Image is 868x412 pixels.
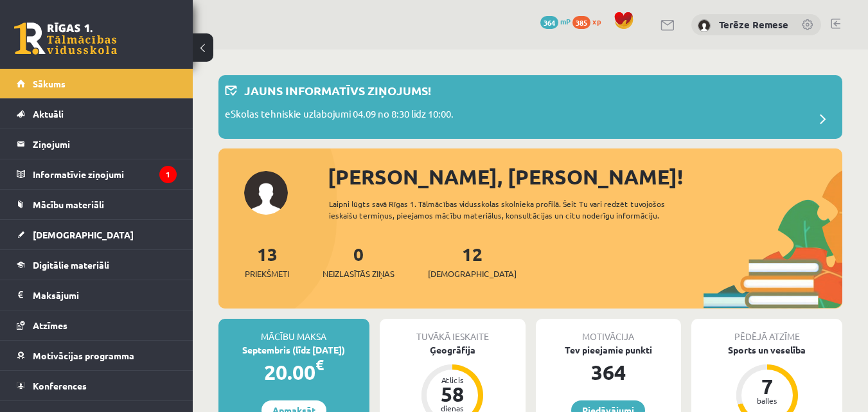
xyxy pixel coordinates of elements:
div: Pēdējā atzīme [691,319,842,343]
div: Motivācija [536,319,682,343]
span: Motivācijas programma [33,350,134,361]
div: 364 [536,357,682,388]
a: Atzīmes [17,310,177,340]
a: Digitālie materiāli [17,250,177,280]
div: Septembris (līdz [DATE]) [218,343,369,357]
div: dienas [433,404,472,412]
div: Sports un veselība [691,343,842,357]
div: balles [748,397,786,404]
span: Atzīmes [33,319,67,331]
a: 13Priekšmeti [245,242,289,280]
div: Ģeogrāfija [380,343,526,357]
span: Mācību materiāli [33,199,104,210]
div: Tev pieejamie punkti [536,343,682,357]
a: 12[DEMOGRAPHIC_DATA] [428,242,517,280]
div: Tuvākā ieskaite [380,319,526,343]
span: € [315,355,324,374]
div: Mācību maksa [218,319,369,343]
span: Digitālie materiāli [33,259,109,271]
div: 20.00 [218,357,369,388]
p: Jauns informatīvs ziņojums! [244,82,431,99]
a: Aktuāli [17,99,177,129]
span: [DEMOGRAPHIC_DATA] [428,267,517,280]
a: Rīgas 1. Tālmācības vidusskola [14,22,117,55]
div: 7 [748,376,786,397]
div: 58 [433,384,472,404]
span: mP [560,16,571,26]
a: 364 mP [540,16,571,26]
legend: Ziņojumi [33,129,177,159]
span: Konferences [33,380,87,391]
span: Sākums [33,78,66,89]
span: Aktuāli [33,108,64,120]
i: 1 [159,166,177,183]
div: Atlicis [433,376,472,384]
a: Terēze Remese [719,18,788,31]
a: Konferences [17,371,177,400]
a: Sākums [17,69,177,98]
a: Maksājumi [17,280,177,310]
span: [DEMOGRAPHIC_DATA] [33,229,134,240]
a: Informatīvie ziņojumi1 [17,159,177,189]
a: Motivācijas programma [17,341,177,370]
div: Laipni lūgts savā Rīgas 1. Tālmācības vidusskolas skolnieka profilā. Šeit Tu vari redzēt tuvojošo... [329,198,704,221]
span: Priekšmeti [245,267,289,280]
a: 0Neizlasītās ziņas [323,242,394,280]
a: Jauns informatīvs ziņojums! eSkolas tehniskie uzlabojumi 04.09 no 8:30 līdz 10:00. [225,82,836,132]
span: Neizlasītās ziņas [323,267,394,280]
div: [PERSON_NAME], [PERSON_NAME]! [328,161,842,192]
img: Terēze Remese [698,19,711,32]
span: 364 [540,16,558,29]
legend: Informatīvie ziņojumi [33,159,177,189]
span: 385 [572,16,590,29]
span: xp [592,16,601,26]
a: Mācību materiāli [17,190,177,219]
p: eSkolas tehniskie uzlabojumi 04.09 no 8:30 līdz 10:00. [225,107,454,125]
a: [DEMOGRAPHIC_DATA] [17,220,177,249]
a: Ziņojumi [17,129,177,159]
legend: Maksājumi [33,280,177,310]
a: 385 xp [572,16,607,26]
